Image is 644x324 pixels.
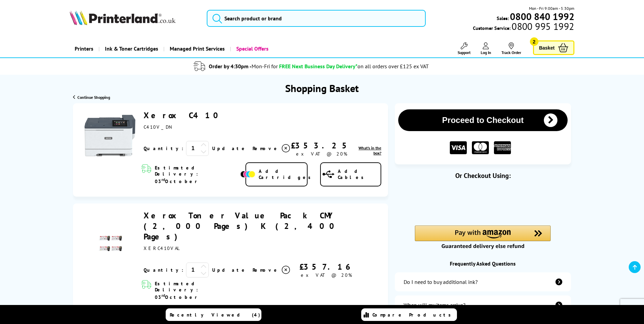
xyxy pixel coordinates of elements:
[144,245,180,251] span: XERC410VAL
[162,293,165,298] sup: rd
[497,15,509,21] span: Sales:
[155,165,239,184] span: Estimated Delivery: 03 October
[144,267,183,273] span: Quantity:
[162,177,165,182] sup: rd
[494,141,511,155] img: American Express
[395,295,571,314] a: items-arrive
[212,267,247,273] a: Update
[155,281,239,300] span: Estimated Delivery: 03 October
[98,40,163,57] a: Ink & Toner Cartridges
[54,60,569,72] li: modal_delivery
[240,171,255,178] img: Add Cartridges
[301,272,352,278] span: ex VAT @ 20%
[481,42,491,55] a: Log In
[259,168,314,180] span: Add Cartridges
[501,42,521,55] a: Track Order
[539,43,555,52] span: Basket
[509,13,574,20] a: 0800 840 1992
[253,145,279,151] span: Remove
[296,151,347,157] span: ex VAT @ 20%
[77,95,110,100] span: Continue Shopping
[291,262,362,272] div: £357.16
[144,124,171,130] span: C410V_DN
[170,312,260,318] span: Recently Viewed (4)
[358,145,381,156] span: What's in the box?
[415,191,551,214] iframe: PayPal
[70,10,176,25] img: Printerland Logo
[209,63,278,70] span: Order by 4:30pm -
[253,267,279,273] span: Remove
[166,308,261,321] a: Recently Viewed (4)
[70,10,198,26] a: Printerland Logo
[357,63,429,70] div: on all orders over £125 ex VAT
[70,40,98,57] a: Printers
[510,10,574,23] b: 0800 840 1992
[285,82,359,95] h1: Shopping Basket
[253,143,291,154] a: Delete item from your basket
[144,110,223,121] a: Xerox C410
[529,5,574,12] span: Mon - Fri 9:00am - 5:30pm
[404,302,465,308] div: When will my items arrive?
[458,42,471,55] a: Support
[252,63,278,70] span: Mon-Fri for
[253,265,291,275] a: Delete item from your basket
[533,40,574,55] a: Basket 2
[85,110,135,161] img: Xerox C410
[73,95,110,100] a: Continue Shopping
[458,50,471,55] span: Support
[395,260,571,267] div: Frequently Asked Questions
[207,10,426,27] input: Search product or brand
[212,145,247,151] a: Update
[395,272,571,291] a: additional-ink
[291,140,352,151] div: £353.25
[472,141,489,155] img: MASTER CARD
[144,145,183,151] span: Quantity:
[163,40,230,57] a: Managed Print Services
[279,63,357,70] span: FREE Next Business Day Delivery*
[398,109,567,131] button: Proceed to Checkout
[98,232,122,255] img: Xerox Toner Value Pack CMY (2,000 Pages) K (2,400 Pages)
[105,40,158,57] span: Ink & Toner Cartridges
[338,168,381,180] span: Add Cables
[511,23,574,30] span: 0800 995 1992
[404,278,478,285] div: Do I need to buy additional ink?
[352,145,381,156] a: lnk_inthebox
[144,210,339,242] a: Xerox Toner Value Pack CMY (2,000 Pages) K (2,400 Pages)
[372,312,455,318] span: Compare Products
[481,50,491,55] span: Log In
[473,23,574,31] span: Customer Service:
[530,37,538,46] span: 2
[361,308,457,321] a: Compare Products
[450,141,467,155] img: VISA
[230,40,274,57] a: Special Offers
[415,226,551,249] div: Amazon Pay - Use your Amazon account
[395,171,571,180] div: Or Checkout Using:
